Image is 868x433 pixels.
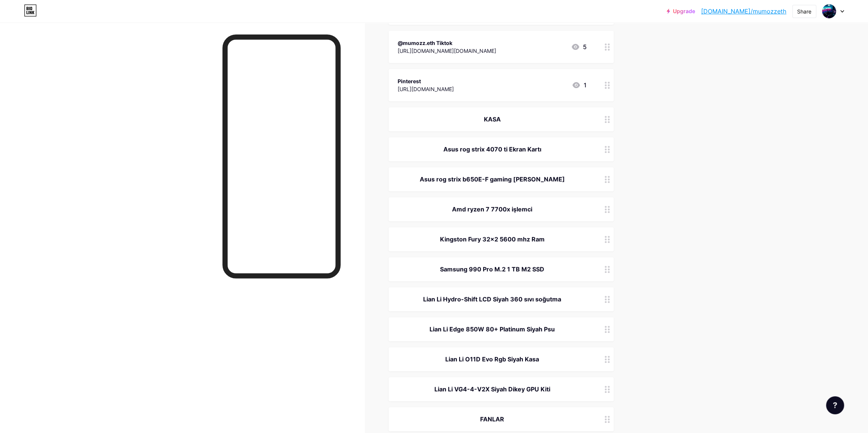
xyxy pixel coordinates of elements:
[398,39,496,47] div: @mumozz.eth Tiktok
[398,385,587,394] div: Lian Li VG4-4-V2X Siyah Dikey GPU Kiti
[571,42,587,51] div: 5
[398,85,454,93] div: [URL][DOMAIN_NAME]
[398,355,587,364] div: Lian Li O11D Evo Rgb Siyah Kasa
[398,77,454,85] div: Pinterest
[398,145,587,154] div: Asus rog strix 4070 ti Ekran Kartı
[667,8,695,14] a: Upgrade
[398,325,587,334] div: Lian Li Edge 850W 80+ Platinum Siyah Psu
[822,4,836,18] img: mumozzeth
[398,265,587,274] div: Samsung 990 Pro M.2 1 TB M2 SSD
[701,7,786,16] a: [DOMAIN_NAME]/mumozzeth
[398,175,587,184] div: Asus rog strix b650E-F gaming [PERSON_NAME]
[398,205,587,214] div: Amd ryzen 7 7700x işlemci
[797,7,811,15] div: Share
[398,115,587,124] div: KASA
[398,235,587,244] div: Kingston Fury 32x2 5600 mhz Ram
[398,415,587,424] div: FANLAR
[398,295,587,304] div: Lian Li Hydro-Shift LCD Siyah 360 sıvı soğutma
[398,47,496,55] div: [URL][DOMAIN_NAME][DOMAIN_NAME]
[572,81,587,90] div: 1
